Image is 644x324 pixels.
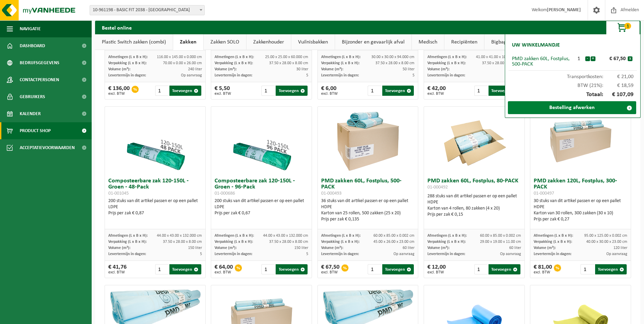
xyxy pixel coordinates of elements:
[321,246,343,250] span: Volume (m³):
[90,5,205,15] span: 10-961198 - BASIC FIT 2038 - BRUSSEL
[188,246,202,250] span: 150 liter
[509,79,637,88] div: BTW (21%):
[534,216,627,222] div: Prijs per zak € 0,27
[321,210,415,216] div: Karton van 25 rollen, 500 zakken (25 x 20)
[444,34,484,50] a: Recipiënten
[489,86,520,96] button: Toevoegen
[108,55,148,59] span: Afmetingen (L x B x H):
[509,88,637,101] div: Totaal:
[534,240,572,244] span: Verpakking (L x B x H):
[215,61,253,65] span: Verpakking (L x B x H):
[427,240,466,244] span: Verpakking (L x B x H):
[534,191,554,196] span: 01-000497
[321,86,338,96] div: € 6,00
[269,61,308,65] span: 37.50 x 28.00 x 8.00 cm
[427,212,521,218] div: Prijs per zak € 0,15
[585,56,590,61] button: -
[321,191,342,196] span: 01-000493
[321,178,415,196] h3: PMD zakken 60L, Fostplus, 500-PACK
[581,264,594,274] input: 1
[403,67,415,71] span: 50 liter
[603,92,634,98] span: € 107,09
[169,264,201,274] button: Toevoegen
[163,61,202,65] span: 70.00 x 0.00 x 26.00 cm
[20,37,45,54] span: Dashboard
[534,198,627,222] div: 30 stuks van dit artikel passen er op een pallet
[427,205,521,212] div: Karton van 4 rollen, 80 zakken (4 x 20)
[586,240,627,244] span: 40.00 x 30.00 x 23.00 cm
[321,67,343,71] span: Volume (m³):
[335,34,411,50] a: Bijzonder en gevaarlijk afval
[276,264,307,274] button: Toevoegen
[215,270,233,274] span: excl. BTW
[155,264,169,274] input: 1
[489,264,520,274] button: Toevoegen
[534,178,627,196] h3: PMD zakken 120L, Fostplus, 300-PACK
[157,55,202,59] span: 116.00 x 145.00 x 0.000 cm
[534,252,571,256] span: Levertermijn in dagen:
[321,216,415,222] div: Prijs per zak € 0,135
[108,240,147,244] span: Verpakking (L x B x H):
[246,34,291,50] a: Zakkenhouder
[624,23,631,29] span: 1
[108,61,147,65] span: Verpakking (L x B x H):
[204,34,246,50] a: Zakken SOLO
[169,86,201,96] button: Toevoegen
[371,55,415,59] span: 30.00 x 30.00 x 94.000 cm
[108,204,202,210] div: LDPE
[108,86,130,96] div: € 136,00
[547,107,614,175] img: 01-000497
[427,92,446,96] span: excl. BTW
[215,191,235,196] span: 01-000686
[108,73,146,77] span: Levertermijn in dagen:
[427,61,466,65] span: Verpakking (L x B x H):
[321,198,415,222] div: 36 stuks van dit artikel passen er op een pallet
[412,34,444,50] a: Medisch
[215,55,254,59] span: Afmetingen (L x B x H):
[427,185,448,190] span: 01-000492
[200,252,202,256] span: 5
[108,198,202,216] div: 200 stuks van dit artikel passen er op een pallet
[427,246,449,250] span: Volume (m³):
[403,246,415,250] span: 60 liter
[368,86,381,96] input: 1
[321,61,360,65] span: Verpakking (L x B x H):
[227,107,295,175] img: 01-000686
[261,264,275,274] input: 1
[427,199,521,205] div: HDPE
[90,5,204,15] span: 10-961198 - BASIC FIT 2038 - BRUSSEL
[427,86,446,96] div: € 42,00
[321,73,359,77] span: Levertermijn in dagen:
[534,204,627,210] div: HDPE
[484,34,515,50] a: Bigbags
[321,264,339,274] div: € 67,50
[573,56,585,61] div: 1
[276,86,307,96] button: Toevoegen
[321,234,361,238] span: Afmetingen (L x B x H):
[215,264,233,274] div: € 64,00
[440,107,508,175] img: 01-000492
[427,178,521,192] h3: PMD zakken 60L, Fostplus, 80-PACK
[108,270,127,274] span: excl. BTW
[108,178,202,196] h3: Composteerbare zak 120-150L - Groen - 48-Pack
[215,210,308,216] div: Prijs per zak € 0,67
[294,246,308,250] span: 150 liter
[155,86,169,96] input: 1
[321,252,359,256] span: Levertermijn in dagen:
[95,21,139,34] h2: Bestel online
[375,61,415,65] span: 37.50 x 28.00 x 8.00 cm
[215,92,231,96] span: excl. BTW
[597,56,628,61] div: € 67,50
[509,38,563,53] h2: Uw winkelmandje
[412,73,415,77] span: 5
[163,240,202,244] span: 37.50 x 28.00 x 8.00 cm
[482,61,521,65] span: 37.50 x 28.00 x 8.00 cm
[427,67,449,71] span: Volume (m³):
[108,264,127,274] div: € 41,76
[269,240,308,244] span: 37.50 x 28.00 x 8.00 cm
[480,234,521,238] span: 60.00 x 85.00 x 0.002 cm
[215,86,231,96] div: € 5,50
[427,55,467,59] span: Afmetingen (L x B x H):
[306,73,308,77] span: 5
[20,88,45,105] span: Gebruikers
